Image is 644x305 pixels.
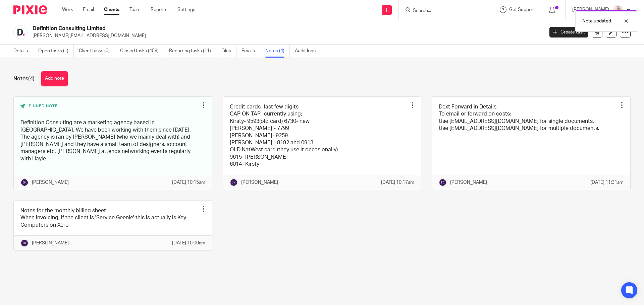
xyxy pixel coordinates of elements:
img: Low%20Res%20-%20Your%20Support%20Team%20-5.jpg [612,5,623,15]
p: [DATE] 11:31am [590,179,624,186]
p: [PERSON_NAME] [241,179,278,186]
button: Add note [41,71,68,86]
p: [DATE] 10:15am [172,179,205,186]
img: svg%3E [439,178,447,186]
a: Audit logs [295,45,321,58]
a: Notes (4) [265,45,290,58]
h2: Definition Consulting Limited [33,25,438,32]
img: Pixie [13,5,47,14]
p: [PERSON_NAME] [32,240,69,246]
a: Email [83,6,94,13]
a: Details [13,45,33,58]
a: Recurring tasks (11) [169,45,216,58]
p: Note updated. [582,18,612,24]
img: definition_consulting_limited_logo.jpg [13,25,28,39]
img: svg%3E [230,178,238,186]
p: [PERSON_NAME] [32,179,69,186]
img: svg%3E [20,178,29,186]
a: Client tasks (0) [79,45,115,58]
img: svg%3E [20,239,29,247]
a: Closed tasks (459) [120,45,164,58]
a: Clients [104,6,119,13]
p: [DATE] 10:17am [381,179,414,186]
a: Reports [151,6,167,13]
a: Files [221,45,236,58]
p: [PERSON_NAME] [450,179,487,186]
h1: Notes [13,75,35,82]
a: Team [129,6,141,13]
p: [PERSON_NAME][EMAIL_ADDRESS][DOMAIN_NAME] [33,32,539,39]
a: Emails [241,45,260,58]
a: Work [62,6,73,13]
a: Create task [549,27,588,37]
p: [DATE] 10:00am [172,240,205,246]
span: (4) [28,76,35,81]
div: Pinned note [20,103,199,115]
a: Open tasks (1) [38,45,74,58]
a: Settings [177,6,195,13]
